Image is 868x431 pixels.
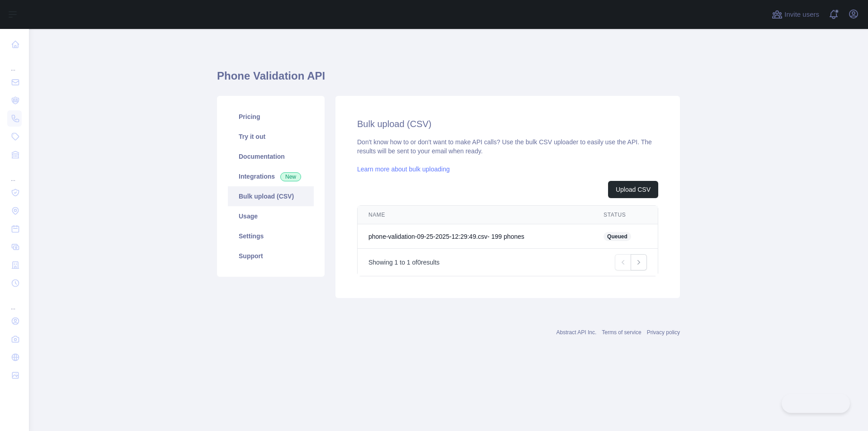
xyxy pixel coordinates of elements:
[407,259,410,266] span: 1
[228,107,314,127] a: Pricing
[357,166,450,173] a: Learn more about bulk uploading
[7,165,22,183] div: ...
[280,172,301,181] span: New
[7,54,22,72] div: ...
[357,137,658,276] div: Don't know how to or don't want to make API calls? Use the bulk CSV uploader to easily use the AP...
[593,206,658,224] th: STATUS
[228,127,314,147] a: Try it out
[647,329,680,336] a: Privacy policy
[784,9,819,20] span: Invite users
[615,254,647,270] nav: Pagination
[358,224,593,249] td: phone-validation-09-25-2025-12:29:49.csv - 199 phone s
[358,206,593,224] th: NAME
[395,259,398,266] span: 1
[557,329,597,336] a: Abstract API Inc.
[228,206,314,226] a: Usage
[782,394,850,413] iframe: Toggle Customer Support
[357,118,658,130] h2: Bulk upload (CSV)
[228,147,314,166] a: Documentation
[7,293,22,311] div: ...
[228,226,314,246] a: Settings
[368,258,439,267] p: Showing to of results
[217,69,680,90] h1: Phone Validation API
[417,259,421,266] span: 0
[228,186,314,206] a: Bulk upload (CSV)
[228,246,314,266] a: Support
[228,166,314,186] a: Integrations New
[602,329,641,336] a: Terms of service
[770,7,821,22] button: Invite users
[604,232,631,241] span: Queued
[608,181,658,198] button: Upload CSV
